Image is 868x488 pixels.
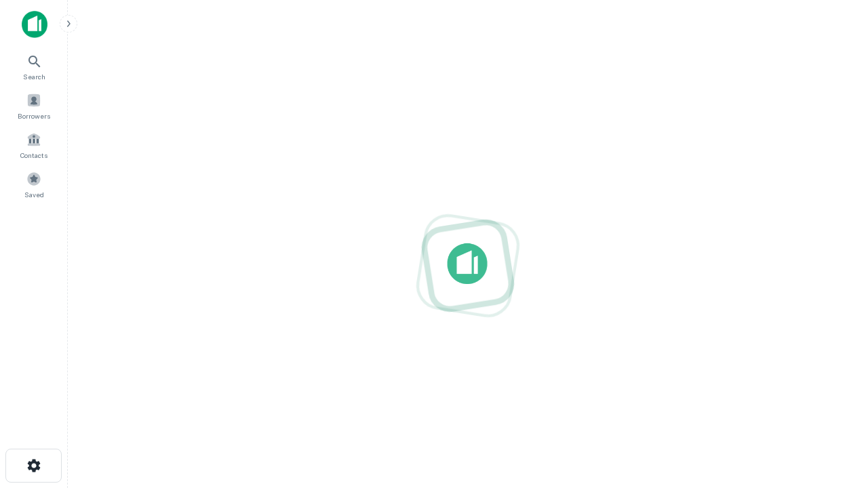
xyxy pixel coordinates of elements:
a: Contacts [4,127,64,163]
a: Borrowers [4,87,64,124]
a: Search [4,48,64,85]
a: Saved [4,166,64,203]
img: capitalize-icon.png [22,11,47,38]
span: Saved [24,189,44,200]
span: Search [23,71,45,82]
iframe: Chat Widget [800,336,868,401]
span: Contacts [20,150,47,161]
span: Borrowers [18,110,50,121]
